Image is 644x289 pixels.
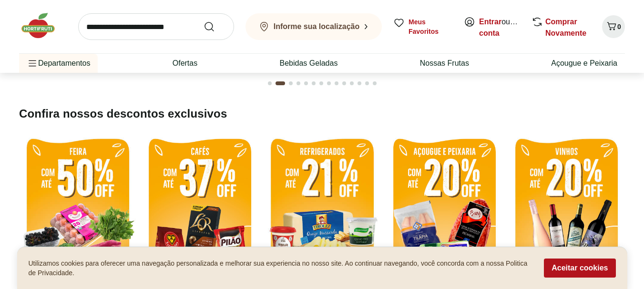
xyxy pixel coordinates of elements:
[302,72,310,95] button: Go to page 5 from fs-carousel
[27,52,38,75] button: Menu
[479,16,521,39] span: ou
[363,72,371,95] button: Go to page 13 from fs-carousel
[371,72,378,95] button: Go to page 14 from fs-carousel
[245,13,382,40] button: Informe sua localização
[544,259,615,278] button: Aceitar cookies
[409,17,452,36] span: Meus Favoritos
[551,58,617,69] a: Açougue e Peixaria
[274,22,360,30] b: Informe sua localização
[173,58,197,69] a: Ofertas
[479,18,501,26] a: Entrar
[420,58,469,69] a: Nossas Frutas
[287,72,295,95] button: Go to page 3 from fs-carousel
[295,72,302,95] button: Go to page 4 from fs-carousel
[317,72,325,95] button: Go to page 7 from fs-carousel
[348,72,356,95] button: Go to page 11 from fs-carousel
[274,72,287,95] button: Current page from fs-carousel
[280,58,338,69] a: Bebidas Geladas
[617,23,621,30] span: 0
[19,106,625,121] h2: Confira nossos descontos exclusivos
[545,18,586,37] a: Comprar Novamente
[325,72,333,95] button: Go to page 8 from fs-carousel
[27,52,90,75] span: Departamentos
[310,72,317,95] button: Go to page 6 from fs-carousel
[393,17,452,36] a: Meus Favoritos
[602,15,625,38] button: Carrinho
[204,21,226,32] button: Submit Search
[340,72,348,95] button: Go to page 10 from fs-carousel
[78,13,234,40] input: search
[266,72,274,95] button: Go to page 1 from fs-carousel
[19,11,67,40] img: Hortifruti
[29,259,533,278] p: Utilizamos cookies para oferecer uma navegação personalizada e melhorar sua experiencia no nosso ...
[356,72,363,95] button: Go to page 12 from fs-carousel
[333,72,340,95] button: Go to page 9 from fs-carousel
